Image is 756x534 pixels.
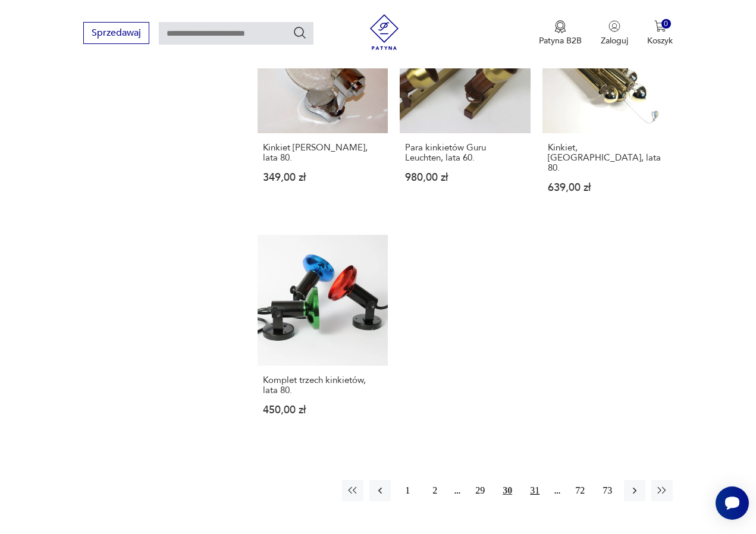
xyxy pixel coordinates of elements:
h3: Kinkiet [PERSON_NAME], lata 80. [263,143,382,163]
button: Sprzedawaj [83,22,149,44]
p: 639,00 zł [548,183,667,193]
button: 1 [397,480,418,501]
button: Patyna B2B [539,20,582,46]
img: Patyna - sklep z meblami i dekoracjami vintage [366,14,402,50]
button: 2 [424,480,446,501]
img: Ikonka użytkownika [608,20,620,32]
a: Para kinkietów Guru Leuchten, lata 60.Para kinkietów Guru Leuchten, lata 60.980,00 zł [400,3,530,216]
p: 450,00 zł [263,405,382,415]
a: Kinkiet Karl Lenz, lata 80.Kinkiet [PERSON_NAME], lata 80.349,00 zł [258,3,388,216]
button: 72 [569,480,591,501]
a: Sprzedawaj [83,30,149,38]
a: Ikona medaluPatyna B2B [539,20,582,46]
a: Kinkiet, Włochy, lata 80.Kinkiet, [GEOGRAPHIC_DATA], lata 80.639,00 zł [542,3,673,216]
p: Patyna B2B [539,35,582,46]
img: Ikona medalu [554,20,566,33]
p: Koszyk [647,35,673,46]
h3: Komplet trzech kinkietów, lata 80. [263,375,382,395]
div: 0 [661,19,672,29]
h3: Para kinkietów Guru Leuchten, lata 60. [405,143,525,163]
button: Zaloguj [601,20,628,46]
button: Szukaj [293,26,307,40]
a: Komplet trzech kinkietów, lata 80.Komplet trzech kinkietów, lata 80.450,00 zł [258,235,388,438]
img: Ikona koszyka [654,20,666,32]
p: 980,00 zł [405,172,525,183]
h3: Kinkiet, [GEOGRAPHIC_DATA], lata 80. [548,143,667,173]
button: 29 [469,480,491,501]
p: Zaloguj [601,35,628,46]
p: 349,00 zł [263,172,382,183]
iframe: Smartsupp widget button [716,486,749,520]
button: 31 [524,480,545,501]
button: 30 [497,480,518,501]
button: 73 [597,480,618,501]
button: 0Koszyk [647,20,673,46]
